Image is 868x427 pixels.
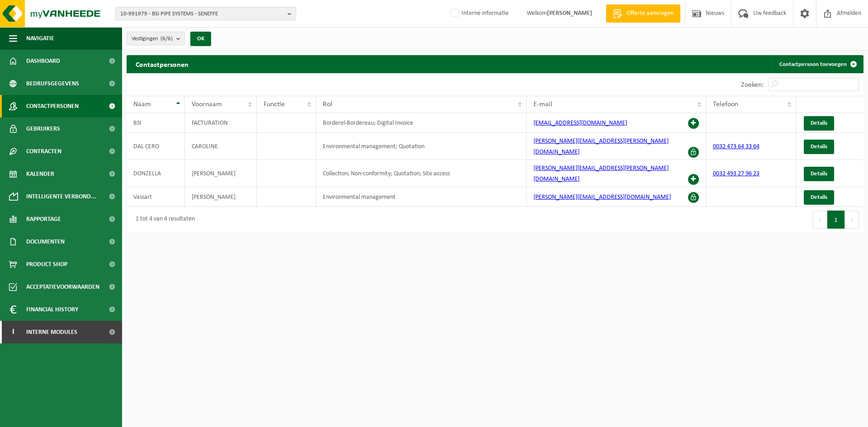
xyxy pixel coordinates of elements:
[127,133,185,160] td: DAL CERO
[316,187,527,207] td: Environmental management
[533,165,669,183] a: [PERSON_NAME][EMAIL_ADDRESS][PERSON_NAME][DOMAIN_NAME]
[185,133,257,160] td: CAROLINE
[131,211,195,228] div: 1 tot 4 van 4 resultaten
[127,55,198,73] h2: Contactpersonen
[804,116,834,131] a: Details
[26,95,79,117] span: Contactpersonen
[185,113,257,133] td: FACTURATION
[316,113,527,133] td: Borderel-Bordereau; Digital Invoice
[811,120,827,126] span: Details
[26,208,61,230] span: Rapportage
[26,117,60,140] span: Gebruikers
[26,321,77,343] span: Interne modules
[533,138,669,155] a: [PERSON_NAME][EMAIL_ADDRESS][PERSON_NAME][DOMAIN_NAME]
[132,32,173,46] span: Vestigingen
[26,163,54,185] span: Kalender
[533,194,671,201] a: [PERSON_NAME][EMAIL_ADDRESS][DOMAIN_NAME]
[127,32,185,45] button: Vestigingen(6/6)
[316,160,527,187] td: Collection; Non-conformity; Quotation; Site access
[449,7,509,20] label: Interne informatie
[160,36,173,42] count: (6/6)
[26,230,65,253] span: Documenten
[26,27,54,50] span: Navigatie
[26,50,60,72] span: Dashboard
[26,140,61,163] span: Contracten
[26,185,96,208] span: Intelligente verbond...
[26,276,99,298] span: Acceptatievoorwaarden
[26,298,78,321] span: Financial History
[190,32,211,46] button: OK
[606,5,680,23] a: Offerte aanvragen
[804,167,834,181] a: Details
[811,171,827,177] span: Details
[624,9,676,18] span: Offerte aanvragen
[127,113,185,133] td: BSI
[533,120,627,127] a: [EMAIL_ADDRESS][DOMAIN_NAME]
[9,321,17,343] span: I
[804,190,834,205] a: Details
[547,10,592,17] strong: [PERSON_NAME]
[713,170,759,177] a: 0032 493 27 96 23
[827,211,845,229] button: 1
[192,101,222,108] span: Voornaam
[185,187,257,207] td: [PERSON_NAME]
[804,140,834,154] a: Details
[713,143,759,150] a: 0032 473 64 33 64
[813,211,827,229] button: Previous
[127,187,185,207] td: Vassart
[26,253,67,276] span: Product Shop
[811,144,827,150] span: Details
[26,72,79,95] span: Bedrijfsgegevens
[323,101,332,108] span: Rol
[133,101,151,108] span: Naam
[185,160,257,187] td: [PERSON_NAME]
[845,211,859,229] button: Next
[772,55,863,73] a: Contactpersoon toevoegen
[115,7,296,20] button: 10-991979 - BSI PIPE SYSTEMS - SENEFFE
[533,101,552,108] span: E-mail
[713,101,738,108] span: Telefoon
[120,7,284,21] span: 10-991979 - BSI PIPE SYSTEMS - SENEFFE
[316,133,527,160] td: Environmental management; Quotation
[741,81,764,89] label: Zoeken:
[264,101,285,108] span: Functie
[811,194,827,200] span: Details
[127,160,185,187] td: DONZELLA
